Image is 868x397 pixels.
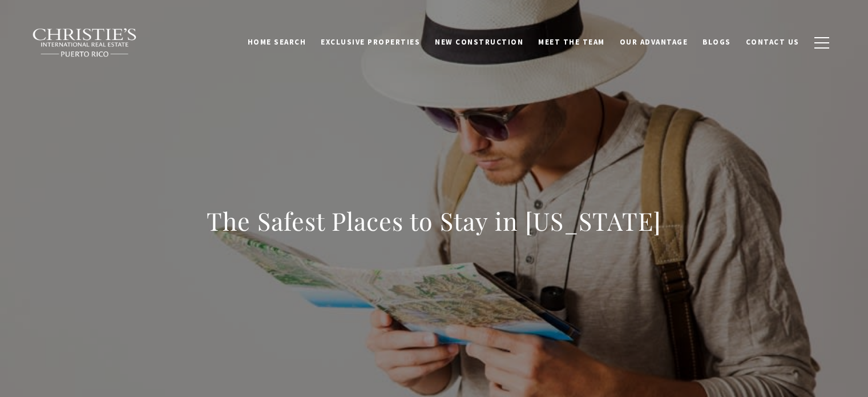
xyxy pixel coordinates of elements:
span: Our Advantage [620,37,688,47]
a: Blogs [695,31,738,53]
img: Christie's International Real Estate black text logo [32,28,138,58]
a: Meet the Team [531,31,612,53]
a: New Construction [427,31,531,53]
span: Blogs [703,37,731,47]
h1: The Safest Places to Stay in [US_STATE] [207,205,661,237]
span: New Construction [435,37,523,47]
a: Our Advantage [612,31,696,53]
span: Contact Us [746,37,800,47]
a: Home Search [240,31,314,53]
a: Exclusive Properties [313,31,427,53]
span: Exclusive Properties [321,37,420,47]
